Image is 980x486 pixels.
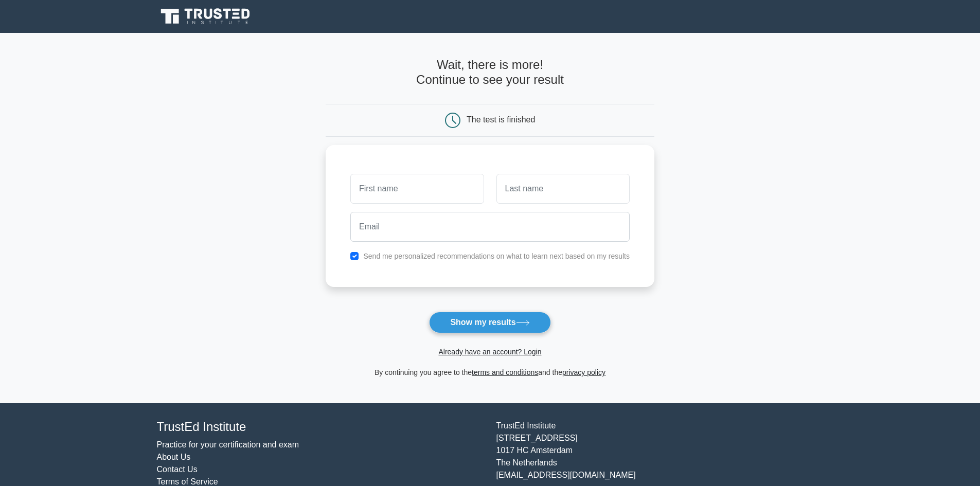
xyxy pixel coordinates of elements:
div: By continuing you agree to the and the [319,366,661,379]
a: Already have an account? Login [438,348,541,356]
button: Show my results [429,312,550,333]
input: Email [350,212,630,242]
h4: Wait, there is more! Continue to see your result [326,58,654,87]
a: About Us [157,453,191,461]
a: Contact Us [157,465,198,474]
label: Send me personalized recommendations on what to learn next based on my results [363,252,630,260]
a: privacy policy [562,368,605,376]
input: Last name [496,174,630,204]
a: Terms of Service [157,477,218,486]
div: The test is finished [467,115,535,124]
h4: TrustEd Institute [157,420,484,435]
input: First name [350,174,484,204]
a: terms and conditions [472,368,538,376]
a: Practice for your certification and exam [157,440,299,449]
